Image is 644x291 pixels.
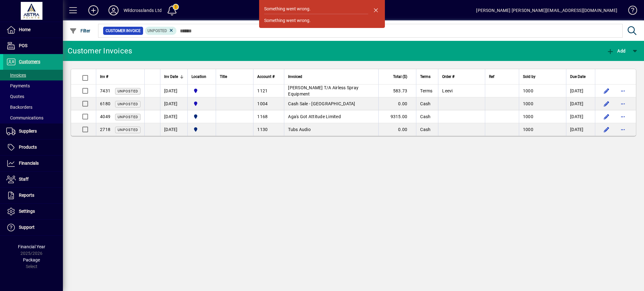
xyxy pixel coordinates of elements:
[3,124,63,139] a: Suppliers
[618,99,628,109] button: More options
[18,244,45,249] span: Financial Year
[160,97,187,110] td: [DATE]
[192,126,212,133] span: Panmure
[19,193,34,198] span: Reports
[23,257,40,262] span: Package
[420,101,430,106] span: Cash
[100,101,110,106] span: 6180
[6,73,26,78] span: Invoices
[420,73,430,80] span: Terms
[288,85,358,96] span: [PERSON_NAME] T/A Airless Spray Equipment
[19,225,35,230] span: Support
[523,127,533,132] span: 1000
[192,100,212,107] span: Christchurch
[160,85,187,97] td: [DATE]
[566,85,595,97] td: [DATE]
[382,73,413,80] div: Total ($)
[442,73,454,80] span: Order #
[618,86,628,96] button: More options
[100,88,110,93] span: 7431
[19,161,39,166] span: Financials
[3,102,63,113] a: Backorders
[100,73,108,80] span: Inv #
[570,73,591,80] div: Due Date
[83,5,103,16] button: Add
[3,91,63,102] a: Quotes
[378,110,416,123] td: 9315.00
[393,73,407,80] span: Total ($)
[288,73,302,80] span: Invoiced
[6,83,30,88] span: Payments
[147,29,167,33] span: Unposted
[192,73,206,80] span: Location
[118,128,138,132] span: Unposted
[257,101,268,106] span: 1004
[68,46,132,56] div: Customer Invoices
[489,73,494,80] span: Ref
[523,73,536,80] span: Sold by
[3,80,63,91] a: Payments
[100,73,141,80] div: Inv #
[288,73,375,80] div: Invoiced
[442,88,452,93] span: Leevi
[19,177,29,182] span: Staff
[3,172,63,187] a: Staff
[602,124,612,135] button: Edit
[19,27,31,32] span: Home
[618,112,628,122] button: More options
[220,73,227,80] span: Title
[257,114,268,119] span: 1168
[523,101,533,106] span: 1000
[192,87,212,94] span: Christchurch
[192,73,212,80] div: Location
[442,73,481,80] div: Order #
[624,1,636,22] a: Knowledge Base
[420,88,432,93] span: Terms
[106,28,141,34] span: Customer Invoice
[19,209,35,214] span: Settings
[257,73,275,80] span: Account #
[523,114,533,119] span: 1000
[19,129,37,134] span: Suppliers
[68,25,92,36] button: Filter
[566,97,595,110] td: [DATE]
[6,94,24,99] span: Quotes
[118,115,138,119] span: Unposted
[124,5,162,15] div: Wildcrosslands Ltd
[288,114,341,119] span: Aga's Got Attitude Limited
[69,28,91,33] span: Filter
[3,220,63,235] a: Support
[164,73,178,80] span: Inv Date
[100,127,110,132] span: 2718
[192,113,212,120] span: Panmure
[3,204,63,219] a: Settings
[100,114,110,119] span: 4049
[566,123,595,136] td: [DATE]
[607,48,625,53] span: Add
[257,73,280,80] div: Account #
[3,140,63,155] a: Products
[220,73,249,80] div: Title
[602,112,612,122] button: Edit
[257,127,268,132] span: 1130
[145,27,177,35] mat-chip: Customer Invoice Status: Unposted
[257,88,268,93] span: 1121
[570,73,586,80] span: Due Date
[618,124,628,135] button: More options
[3,70,63,80] a: Invoices
[523,73,562,80] div: Sold by
[523,88,533,93] span: 1000
[420,114,430,119] span: Cash
[3,156,63,171] a: Financials
[605,45,627,57] button: Add
[378,97,416,110] td: 0.00
[420,127,430,132] span: Cash
[160,123,187,136] td: [DATE]
[118,89,138,93] span: Unposted
[378,123,416,136] td: 0.00
[476,5,617,15] div: [PERSON_NAME] [PERSON_NAME][EMAIL_ADDRESS][DOMAIN_NAME]
[3,113,63,123] a: Communications
[164,73,184,80] div: Inv Date
[602,86,612,96] button: Edit
[288,127,311,132] span: Tubs Audio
